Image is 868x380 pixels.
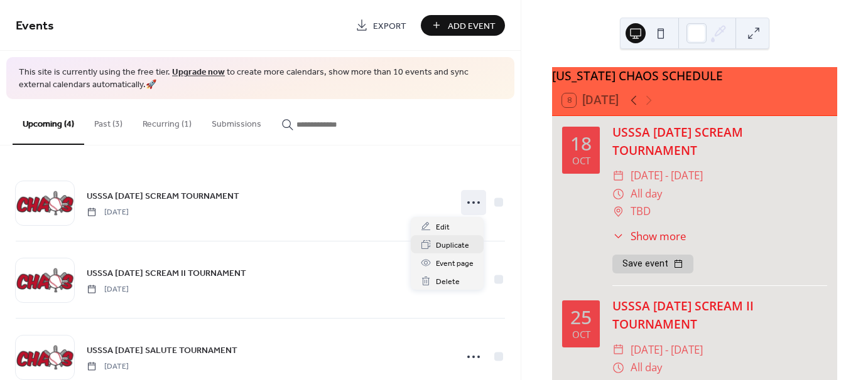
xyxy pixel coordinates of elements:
div: ​ [612,341,624,359]
span: [DATE] - [DATE] [631,341,703,359]
span: [DATE] [87,206,129,218]
span: All day [631,185,662,203]
span: TBD [631,203,651,221]
div: Oct [572,156,590,166]
span: Show more [631,228,686,244]
span: All day [631,359,662,377]
span: [DATE] - [DATE] [631,167,703,185]
a: Export [346,15,416,36]
button: Upcoming (4) [13,99,84,145]
button: Submissions [202,99,271,144]
a: USSSA [DATE] SCREAM II TOURNAMENT [87,266,246,280]
div: ​ [612,185,624,203]
span: Add Event [448,19,496,33]
span: USSSA [DATE] SCREAM II TOURNAMENT [87,267,246,280]
div: ​ [612,359,624,377]
div: Oct [572,330,590,339]
div: 18 [570,134,592,153]
span: USSSA [DATE] SCREAM TOURNAMENT [87,189,239,203]
button: Past (3) [84,99,133,144]
div: 25 [570,308,592,327]
span: Event page [436,257,474,270]
button: ​Show more [612,228,686,244]
button: Recurring (1) [133,99,202,144]
span: Events [16,14,54,38]
span: USSSA [DATE] SALUTE TOURNAMENT [87,344,237,357]
span: Delete [436,275,460,288]
a: USSSA [DATE] SCREAM TOURNAMENT [87,189,239,203]
span: [DATE] [87,361,129,372]
button: Save event [612,255,693,273]
span: Edit [436,221,450,234]
div: [US_STATE] CHAOS SCHEDULE [552,67,837,85]
div: USSSA [DATE] SCREAM TOURNAMENT [612,124,827,160]
div: ​ [612,228,624,244]
button: Add Event [421,15,505,36]
div: ​ [612,203,624,221]
a: USSSA [DATE] SALUTE TOURNAMENT [87,343,237,357]
span: Export [373,19,406,33]
div: USSSA [DATE] SCREAM II TOURNAMENT [612,297,827,334]
a: Upgrade now [172,64,225,81]
div: ​ [612,167,624,185]
span: This site is currently using the free tier. to create more calendars, show more than 10 events an... [19,66,502,91]
span: [DATE] [87,283,129,295]
span: Duplicate [436,239,469,252]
